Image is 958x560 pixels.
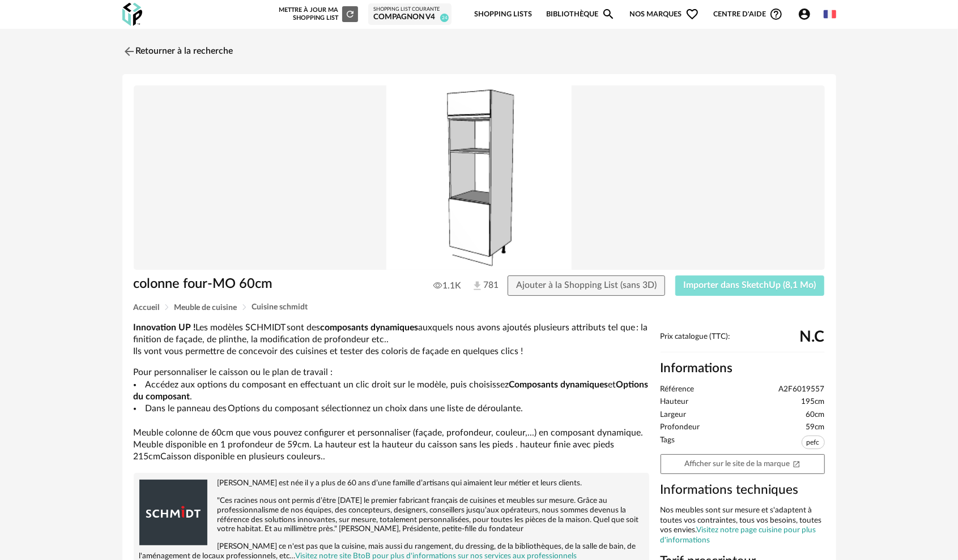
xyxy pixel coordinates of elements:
[675,275,825,296] button: Importer dans SketchUp (8,1 Mo)
[546,1,615,28] a: BibliothèqueMagnify icon
[139,496,644,535] p: "Ces racines nous ont permis d’être [DATE] le premier fabricant français de cuisines et meubles s...
[630,1,699,28] span: Nos marques
[134,275,415,293] h1: colonne four-MO 60cm
[661,360,825,377] h2: Informations
[134,304,160,312] span: Accueil
[661,397,689,407] span: Hauteur
[134,322,649,463] div: Pour personnaliser le caisson ou le plan de travail : Meuble colonne de 60cm que vous pouvez conf...
[252,303,308,311] span: Cuisine schmidt
[139,479,207,546] img: brand logo
[769,7,783,21] span: Help Circle Outline icon
[471,279,487,292] span: 781
[134,403,649,415] li: Dans le panneau des Options du composant sélectionnez un choix dans une liste de déroulante.
[345,11,355,17] span: Refresh icon
[321,323,419,332] b: composants dynamiques
[296,552,577,560] a: Visitez notre site BtoB pour plus d'informations sur nos services aux professionnels
[806,423,825,433] span: 59cm
[134,380,649,401] b: Options du composant
[824,8,836,20] img: fr
[661,436,675,452] span: Tags
[661,506,825,545] div: Nos meubles sont sur mesure et s'adaptent à toutes vos contraintes, tous vos besoins, toutes vos ...
[516,281,657,290] span: Ajouter à la Shopping List (sans 3D)
[440,14,449,22] span: 24
[134,303,825,312] div: Breadcrumb
[139,479,644,488] p: [PERSON_NAME] est née il y a plus de 60 ans d’une famille d’artisans qui aimaient leur métier et ...
[661,410,687,420] span: Largeur
[661,423,700,433] span: Profondeur
[798,7,811,21] span: Account Circle icon
[661,482,825,498] h3: Informations techniques
[661,332,825,353] div: Prix catalogue (TTC):
[806,410,825,420] span: 60cm
[373,6,446,23] a: Shopping List courante compagnon v4 24
[122,39,233,64] a: Retourner à la recherche
[661,385,695,395] span: Référence
[713,7,783,21] span: Centre d'aideHelp Circle Outline icon
[779,385,825,395] span: A2F6019557
[134,323,196,332] b: Innovation UP !
[134,85,825,270] img: Product pack shot
[373,6,446,13] div: Shopping List courante
[509,380,608,389] b: Composants dynamiques
[661,454,825,474] a: Afficher sur le site de la marqueOpen In New icon
[685,7,699,21] span: Heart Outline icon
[373,12,446,23] div: compagnon v4
[802,436,825,449] span: pefc
[798,7,816,21] span: Account Circle icon
[474,1,532,28] a: Shopping Lists
[134,379,649,403] li: Accédez aux options du composant en effectuant un clic droit sur le modèle, puis choisissez et .
[684,281,816,290] span: Importer dans SketchUp (8,1 Mo)
[122,3,142,26] img: OXP
[661,526,816,544] a: Visitez notre page cuisine pour plus d'informations
[793,459,801,467] span: Open In New icon
[122,45,136,58] img: svg+xml;base64,PHN2ZyB3aWR0aD0iMjQiIGhlaWdodD0iMjQiIHZpZXdCb3g9IjAgMCAyNCAyNCIgZmlsbD0ibm9uZSIgeG...
[802,397,825,407] span: 195cm
[276,6,358,22] div: Mettre à jour ma Shopping List
[433,280,461,291] span: 1.1K
[602,7,615,21] span: Magnify icon
[174,304,237,312] span: Meuble de cuisine
[471,280,483,292] img: Téléchargements
[508,275,665,296] button: Ajouter à la Shopping List (sans 3D)
[134,322,649,358] p: Les modèles SCHMIDT sont des auxquels nous avons ajoutés plusieurs attributs tel que : la finitio...
[800,333,825,342] span: N.C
